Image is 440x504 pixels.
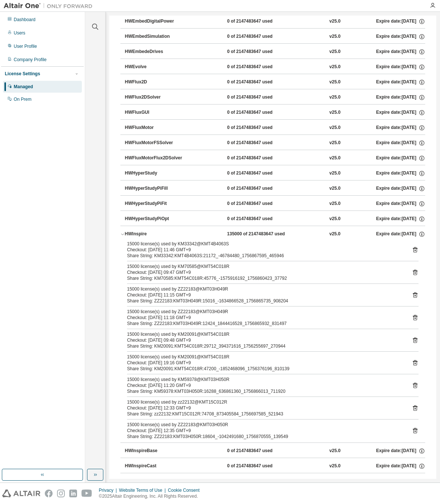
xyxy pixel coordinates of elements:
[14,30,25,36] div: Users
[329,170,340,177] div: v25.0
[125,165,425,182] button: HWHyperStudy0 of 2147483647 usedv25.0Expire date:[DATE]
[329,478,340,485] div: v25.0
[127,275,401,281] div: Share String: KM70585:KMT54C018R:45776_-1575916192_1756860423_37792
[125,458,425,474] button: HWInspireCast0 of 2147483647 usedv25.0Expire date:[DATE]
[125,155,191,162] div: HWFluxMotorFlux2DSolver
[227,109,294,116] div: 0 of 2147483647 used
[127,388,401,394] div: Share String: KM59378:KMT03H050R:16288_636861360_1756866013_711920
[127,366,401,372] div: Share String: KM20091:KMT54C018R:47200_-1852468096_1756376196_810139
[14,57,47,63] div: Company Profile
[127,321,401,326] div: Share String: ZZ22183:KMT03H049R:12424_1844416528_1756865932_831497
[127,298,401,304] div: Share String: ZZ22183:KMT03H049R:15016_-1634866528_1756865735_908204
[376,140,425,146] div: Expire date: [DATE]
[127,241,401,247] div: 15000 license(s) used by KM33342@KMT4B4063S
[99,493,204,500] p: © 2025 Altair Engineering, Inc. All Rights Reserved.
[125,64,191,70] div: HWEvolve
[329,463,340,470] div: v25.0
[127,399,401,405] div: 15000 license(s) used by zz22132@KMT15C012R
[125,180,425,197] button: HWHyperStudyPiFill0 of 2147483647 usedv25.0Expire date:[DATE]
[329,200,340,207] div: v25.0
[329,231,340,238] div: v25.0
[376,18,425,25] div: Expire date: [DATE]
[376,463,425,470] div: Expire date: [DATE]
[127,269,401,275] div: Checkout: [DATE] 09:47 GMT+9
[376,185,425,192] div: Expire date: [DATE]
[2,490,40,497] img: altair_logo.svg
[227,185,294,192] div: 0 of 2147483647 used
[329,155,340,162] div: v25.0
[227,216,294,222] div: 0 of 2147483647 used
[125,200,191,207] div: HWHyperStudyPiFit
[376,200,425,207] div: Expire date: [DATE]
[127,377,401,382] div: 15000 license(s) used by KM59378@KMT03H050R
[14,17,36,23] div: Dashboard
[125,473,425,490] button: HWInspireCastGUI0 of 2147483647 usedv25.0Expire date:[DATE]
[227,125,294,131] div: 0 of 2147483647 used
[125,448,191,454] div: HWInspireBase
[329,79,340,86] div: v25.0
[376,109,425,116] div: Expire date: [DATE]
[125,44,425,60] button: HWEmbedeDrives0 of 2147483647 usedv25.0Expire date:[DATE]
[125,150,425,166] button: HWFluxMotorFlux2DSolver0 of 2147483647 usedv25.0Expire date:[DATE]
[376,170,425,177] div: Expire date: [DATE]
[125,29,425,45] button: HWEmbedSimulation0 of 2147483647 usedv25.0Expire date:[DATE]
[329,64,340,70] div: v25.0
[127,331,401,337] div: 15000 license(s) used by KM20091@KMT54C018R
[127,354,401,360] div: 15000 license(s) used by KM20091@KMT54C018R
[57,490,65,497] img: instagram.svg
[127,360,401,366] div: Checkout: [DATE] 19:16 GMT+9
[125,120,425,136] button: HWFluxMotor0 of 2147483647 usedv25.0Expire date:[DATE]
[227,200,294,207] div: 0 of 2147483647 used
[45,490,53,497] img: facebook.svg
[69,490,77,497] img: linkedin.svg
[125,463,191,470] div: HWInspireCast
[127,253,401,259] div: Share String: KM33342:KMT4B4063S:21172_-46784480_1756867595_465946
[125,79,191,86] div: HWFlux2D
[329,140,340,146] div: v25.0
[125,74,425,90] button: HWFlux2D0 of 2147483647 usedv25.0Expire date:[DATE]
[227,170,294,177] div: 0 of 2147483647 used
[227,155,294,162] div: 0 of 2147483647 used
[127,382,401,388] div: Checkout: [DATE] 11:20 GMT+9
[127,263,401,269] div: 15000 license(s) used by KM70585@KMT54C018R
[125,478,191,485] div: HWInspireCastGUI
[227,49,294,55] div: 0 of 2147483647 used
[227,463,294,470] div: 0 of 2147483647 used
[329,109,340,116] div: v25.0
[227,18,294,25] div: 0 of 2147483647 used
[227,33,294,40] div: 0 of 2147483647 used
[125,135,425,151] button: HWFluxMotorFSSolver0 of 2147483647 usedv25.0Expire date:[DATE]
[127,434,401,440] div: Share String: ZZ22183:KMT03H050R:18604_-1042491680_1756870555_139549
[376,49,425,55] div: Expire date: [DATE]
[125,89,425,106] button: HWFlux2DSolver0 of 2147483647 usedv25.0Expire date:[DATE]
[127,428,401,434] div: Checkout: [DATE] 12:35 GMT+9
[119,487,168,493] div: Website Terms of Use
[376,64,425,70] div: Expire date: [DATE]
[168,487,204,493] div: Cookie Consent
[227,231,294,238] div: 135000 of 2147483647 used
[127,309,401,315] div: 15000 license(s) used by ZZ22183@KMT03H049R
[125,109,191,116] div: HWFluxGUI
[14,96,31,102] div: On Prem
[125,185,191,192] div: HWHyperStudyPiFill
[4,2,96,10] img: Altair One
[125,170,191,177] div: HWHyperStudy
[125,59,425,75] button: HWEvolve0 of 2147483647 usedv25.0Expire date:[DATE]
[120,226,425,242] button: HWInspire135000 of 2147483647 usedv25.0Expire date:[DATE]
[376,216,425,222] div: Expire date: [DATE]
[5,71,40,77] div: License Settings
[14,43,37,49] div: User Profile
[329,185,340,192] div: v25.0
[125,125,191,131] div: HWFluxMotor
[329,18,340,25] div: v25.0
[81,490,92,497] img: youtube.svg
[329,125,340,131] div: v25.0
[125,33,191,40] div: HWEmbedSimulation
[376,79,425,86] div: Expire date: [DATE]
[127,292,401,298] div: Checkout: [DATE] 11:15 GMT+9
[127,247,401,253] div: Checkout: [DATE] 11:46 GMT+9
[227,79,294,86] div: 0 of 2147483647 used
[125,105,425,121] button: HWFluxGUI0 of 2147483647 usedv25.0Expire date:[DATE]
[376,231,425,238] div: Expire date: [DATE]
[376,155,425,162] div: Expire date: [DATE]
